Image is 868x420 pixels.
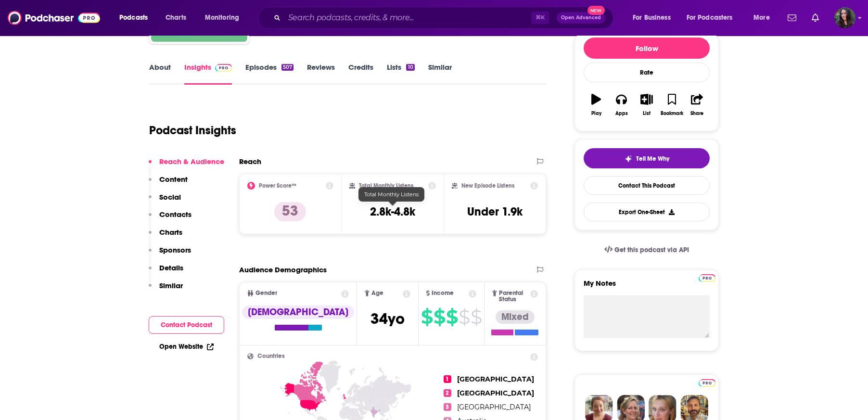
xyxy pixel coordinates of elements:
span: More [753,11,770,25]
div: 10 [406,64,414,71]
p: Content [159,175,188,184]
span: Parental Status [499,290,529,303]
p: Details [159,263,183,272]
span: $ [421,309,433,325]
a: InsightsPodchaser Pro [184,63,232,85]
span: Get this podcast via API [614,246,689,254]
a: Episodes507 [245,63,294,85]
div: Mixed [496,310,535,324]
div: Play [591,111,601,116]
button: Share [685,88,710,122]
img: tell me why sparkle [625,155,632,163]
span: 2 [444,389,451,397]
a: Pro website [699,378,715,387]
span: $ [459,309,470,325]
a: Reviews [307,63,335,85]
input: Search podcasts, credits, & more... [284,10,531,25]
p: Social [159,192,181,202]
span: 34 yo [370,309,405,328]
div: Share [690,111,703,116]
span: Total Monthly Listens [364,191,419,198]
a: Contact This Podcast [584,176,710,195]
h2: Total Monthly Listens [359,182,413,189]
button: Similar [149,281,183,299]
a: Show notifications dropdown [784,10,800,26]
button: open menu [198,10,252,25]
button: Contact Podcast [149,316,224,334]
button: Apps [609,88,634,122]
div: List [643,111,651,116]
span: Income [432,290,454,296]
span: Tell Me Why [636,155,669,163]
h2: Power Score™ [259,182,296,189]
span: [GEOGRAPHIC_DATA] [457,375,534,383]
p: Sponsors [159,245,191,255]
div: [DEMOGRAPHIC_DATA] [242,305,354,319]
a: About [149,63,171,85]
button: Social [149,192,181,210]
a: Open Website [159,343,214,351]
span: 3 [444,403,451,411]
button: List [634,88,659,122]
button: Export One-Sheet [584,203,710,221]
span: Monitoring [205,11,239,25]
a: Pro website [699,273,715,282]
button: Details [149,263,183,281]
span: [GEOGRAPHIC_DATA] [457,389,534,397]
div: Search podcasts, credits, & more... [267,7,623,29]
p: Similar [159,281,183,290]
span: Age [371,290,383,296]
button: Content [149,175,188,192]
button: Reach & Audience [149,157,224,175]
button: open menu [626,10,683,25]
button: Show profile menu [834,7,855,28]
a: Credits [348,63,373,85]
button: Bookmark [659,88,684,122]
span: Logged in as elenadreamday [834,7,855,28]
span: ⌘ K [531,12,549,24]
button: Sponsors [149,245,191,263]
div: Bookmark [661,111,683,116]
button: open menu [747,10,782,25]
h2: New Episode Listens [461,182,514,189]
h2: Reach [239,157,261,166]
button: Open AdvancedNew [557,12,605,24]
span: Countries [257,353,285,359]
button: Follow [584,38,710,59]
a: Show notifications dropdown [808,10,823,26]
h1: Podcast Insights [149,123,236,138]
img: Podchaser Pro [699,379,715,387]
span: Open Advanced [561,15,601,20]
h3: Under 1.9k [467,204,523,219]
h3: 2.8k-4.8k [370,204,415,219]
span: For Business [633,11,671,25]
button: Contacts [149,210,191,228]
span: For Podcasters [687,11,733,25]
span: [GEOGRAPHIC_DATA] [457,403,531,411]
span: Gender [255,290,277,296]
button: Charts [149,228,182,245]
span: 1 [444,375,451,383]
div: Rate [584,63,710,82]
img: Podchaser Pro [699,274,715,282]
p: 53 [274,202,306,221]
span: New [587,6,605,15]
h2: Audience Demographics [239,265,327,274]
a: Get this podcast via API [597,238,697,262]
p: Charts [159,228,182,237]
span: $ [434,309,445,325]
label: My Notes [584,279,710,295]
button: open menu [113,10,160,25]
img: Podchaser - Follow, Share and Rate Podcasts [8,9,100,27]
p: Contacts [159,210,191,219]
a: Similar [428,63,452,85]
button: tell me why sparkleTell Me Why [584,148,710,168]
span: $ [446,309,458,325]
button: open menu [680,10,747,25]
img: User Profile [834,7,855,28]
p: Reach & Audience [159,157,224,166]
a: Lists10 [387,63,414,85]
div: Apps [615,111,628,116]
span: Podcasts [119,11,148,25]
